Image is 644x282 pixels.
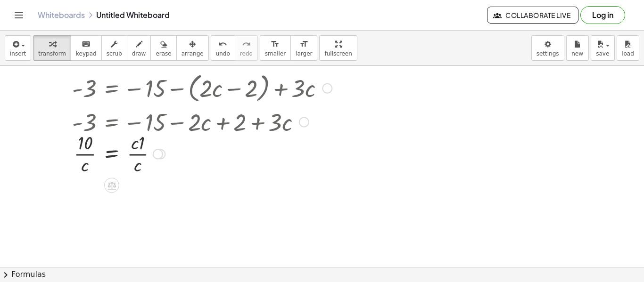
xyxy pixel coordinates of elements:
a: Whiteboards [38,10,85,20]
button: transform [33,35,71,61]
button: keyboardkeypad [71,35,102,61]
button: scrub [101,35,127,61]
span: fullscreen [324,50,352,57]
span: load [622,50,634,57]
span: redo [240,50,253,57]
span: insert [10,50,26,57]
span: keypad [76,50,97,57]
span: smaller [265,50,286,57]
i: format_size [271,39,280,50]
button: fullscreen [319,35,357,61]
i: format_size [299,39,308,50]
button: arrange [176,35,209,61]
button: insert [5,35,31,61]
span: new [571,50,583,57]
i: undo [218,39,227,50]
button: Collaborate Live [487,7,578,24]
button: Log in [580,6,625,24]
span: save [596,50,609,57]
button: format_sizelarger [290,35,317,61]
span: Collaborate Live [495,11,570,19]
span: draw [132,50,146,57]
button: draw [127,35,151,61]
button: undoundo [211,35,235,61]
button: redoredo [235,35,258,61]
button: load [617,35,639,61]
button: Toggle navigation [11,8,26,23]
span: larger [296,50,312,57]
div: Apply the same math to both sides of the equation [104,178,119,193]
button: format_sizesmaller [260,35,291,61]
span: erase [156,50,171,57]
i: redo [242,39,251,50]
button: erase [150,35,176,61]
span: undo [216,50,230,57]
button: new [566,35,589,61]
button: save [591,35,615,61]
span: arrange [182,50,204,57]
span: transform [38,50,66,57]
i: keyboard [82,39,91,50]
span: scrub [107,50,122,57]
span: settings [537,50,559,57]
button: settings [531,35,564,61]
